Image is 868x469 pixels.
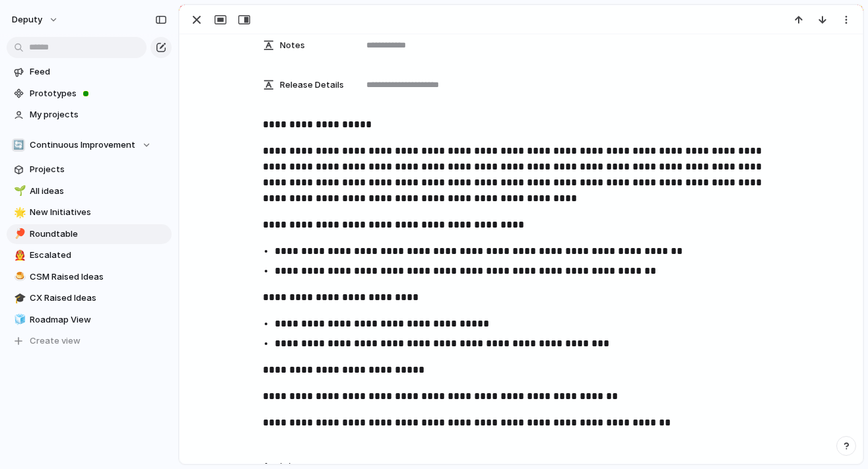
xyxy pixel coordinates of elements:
div: 🏓 [14,226,23,241]
a: Prototypes [7,84,172,104]
span: CX Raised Ideas [30,292,167,305]
span: Roadmap View [30,313,167,327]
a: 🍮CSM Raised Ideas [7,267,172,287]
span: Notes [280,39,305,52]
span: New Initiatives [30,206,167,219]
span: Projects [30,163,167,176]
div: 🌟 [14,205,23,220]
div: 🍮 [14,269,23,284]
div: 👨‍🚒 [14,248,23,263]
a: 🏓Roundtable [7,224,172,244]
span: All ideas [30,185,167,198]
a: My projects [7,105,172,125]
span: Create view [30,334,81,348]
span: Escalated [30,249,167,262]
button: 🍮 [12,270,25,284]
span: Roundtable [30,228,167,241]
span: My projects [30,108,167,121]
button: 🔄Continuous Improvement [7,135,172,155]
a: 🎓CX Raised Ideas [7,288,172,308]
button: 🌟 [12,206,25,219]
span: deputy [12,13,42,26]
div: 🎓 [14,291,23,306]
button: deputy [6,9,65,30]
a: 🌟New Initiatives [7,203,172,222]
span: Release Details [280,78,344,92]
span: Continuous Improvement [30,139,135,152]
button: 🏓 [12,228,25,241]
span: Prototypes [30,87,167,100]
button: 🧊 [12,313,25,327]
a: 👨‍🚒Escalated [7,245,172,265]
a: Feed [7,62,172,82]
button: 🎓 [12,292,25,305]
div: 🧊 [14,312,23,327]
a: 🌱All ideas [7,181,172,201]
div: 🌱 [14,183,23,199]
button: 👨‍🚒 [12,249,25,262]
a: Projects [7,160,172,179]
button: 🌱 [12,185,25,198]
span: CSM Raised Ideas [30,270,167,284]
span: Feed [30,65,167,78]
div: 🔄 [12,139,25,152]
a: 🧊Roadmap View [7,310,172,330]
button: Create view [7,331,172,351]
